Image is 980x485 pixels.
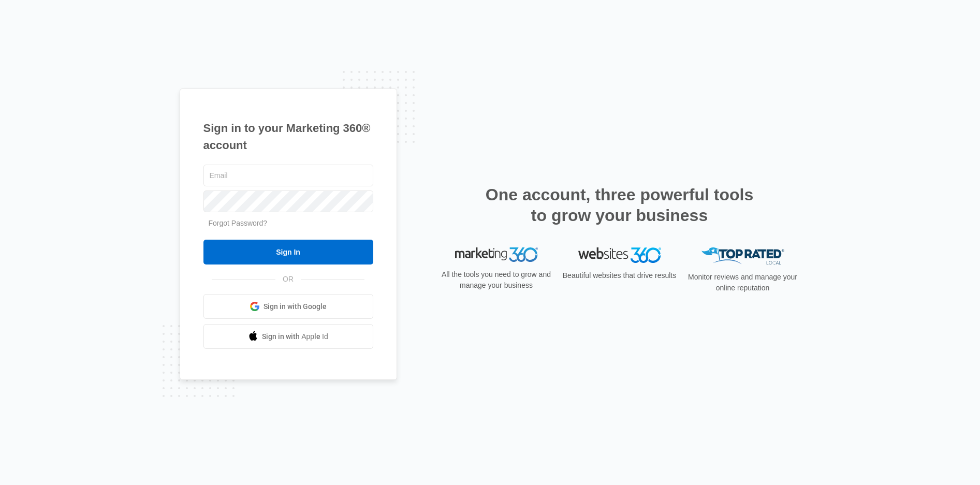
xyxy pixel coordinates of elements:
[203,165,373,186] input: Email
[685,272,801,293] p: Monitor reviews and manage your online reputation
[438,269,554,291] p: All the tools you need to grow and manage your business
[209,219,268,227] a: Forgot Password?
[262,331,328,342] span: Sign in with Apple Id
[562,270,678,281] p: Beautiful websites that drive results
[203,120,373,154] h1: Sign in to your Marketing 360® account
[701,247,784,264] img: Top Rated Local
[203,294,373,319] a: Sign in with Google
[203,324,373,349] a: Sign in with Apple Id
[455,247,538,262] img: Marketing 360
[264,301,327,312] span: Sign in with Google
[482,184,757,226] h2: One account, three powerful tools to grow your business
[275,274,301,285] span: OR
[203,240,373,264] input: Sign In
[578,247,661,262] img: Websites 360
